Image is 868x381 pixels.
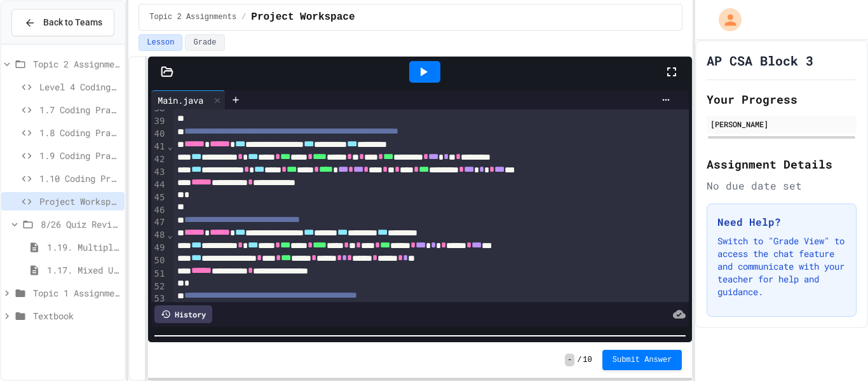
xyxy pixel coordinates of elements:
span: 1.8 Coding Practice [39,126,119,139]
span: Textbook [33,309,119,322]
div: 48 [151,229,167,242]
div: Main.java [151,90,226,109]
div: 52 [151,281,167,293]
div: My Account [705,5,745,34]
div: 47 [151,216,167,229]
h1: AP CSA Block 3 [707,52,813,69]
h2: Your Progress [707,90,857,108]
span: Topic 2 Assignments [33,57,119,71]
h3: Need Help? [717,214,846,230]
button: Grade [185,34,224,51]
span: Topic 2 Assignments [149,12,236,22]
span: / [577,355,581,365]
button: Submit Answer [602,350,682,370]
div: 49 [151,242,167,254]
div: 42 [151,153,167,166]
div: 53 [151,293,167,305]
div: 51 [151,268,167,281]
div: 41 [151,141,167,153]
span: 10 [583,355,592,365]
span: Submit Answer [613,355,672,365]
div: 38 [151,102,167,115]
span: Fold line [166,141,173,151]
span: / [241,12,246,22]
span: Fold line [166,230,173,240]
span: Project Workspace [39,195,119,208]
div: 39 [151,115,167,128]
span: Level 4 Coding Challenge [39,80,119,94]
div: No due date set [707,178,857,193]
button: Lesson [139,34,182,51]
div: 46 [151,204,167,217]
span: 1.9 Coding Practice [39,149,119,162]
span: 1.10 Coding Practice [39,172,119,185]
span: Project Workspace [251,10,355,25]
span: - [565,354,574,366]
div: 44 [151,179,167,191]
div: 50 [151,254,167,267]
span: Back to Teams [43,16,102,29]
span: 1.19. Multiple Choice Exercises for Unit 1a (1.1-1.6) [47,240,119,254]
div: [PERSON_NAME] [710,118,853,130]
span: 1.17. Mixed Up Code Practice 1.1-1.6 [47,263,119,277]
p: Switch to "Grade View" to access the chat feature and communicate with your teacher for help and ... [717,235,846,298]
div: History [154,305,212,323]
h2: Assignment Details [707,155,857,173]
div: 43 [151,166,167,179]
span: Topic 1 Assignments [33,286,119,300]
div: 45 [151,191,167,204]
div: 40 [151,128,167,141]
button: Back to Teams [11,9,114,36]
span: 1.7 Coding Practice [39,103,119,116]
div: Main.java [151,94,210,107]
span: 8/26 Quiz Review [41,218,119,231]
